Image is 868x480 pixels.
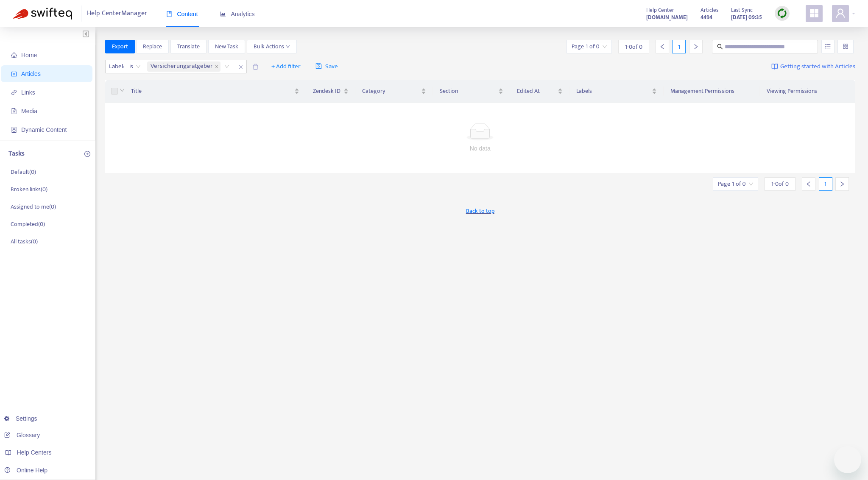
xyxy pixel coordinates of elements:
[11,127,17,133] span: container
[821,40,835,53] button: unordered-list
[466,207,494,215] span: Back to top
[510,80,569,103] th: Edited At
[21,52,37,59] span: Home
[11,237,38,246] p: All tasks ( 0 )
[21,108,37,114] span: Media
[819,177,832,191] div: 1
[21,126,67,133] span: Dynamic Content
[235,62,246,72] span: close
[136,40,169,53] button: Replace
[517,87,555,96] span: Edited At
[13,8,72,20] img: Swifteq
[646,6,674,15] span: Help Center
[215,64,219,69] span: close
[771,60,855,73] a: Getting started with Articles
[124,80,306,103] th: Title
[215,42,238,51] span: New Task
[693,44,699,50] span: right
[177,42,200,51] span: Translate
[166,11,198,17] span: Content
[809,8,819,18] span: appstore
[147,61,220,72] span: Versicherungsratgeber
[120,88,125,93] span: down
[84,151,90,157] span: plus-circle
[825,43,831,49] span: unordered-list
[309,60,344,73] button: saveSave
[252,64,259,70] span: delete
[271,61,301,72] span: + Add filter
[21,89,35,96] span: Links
[731,13,762,22] strong: [DATE] 09:35
[576,87,650,96] span: Labels
[433,80,510,103] th: Section
[701,13,712,22] strong: 4494
[701,6,718,15] span: Articles
[208,40,245,53] button: New Task
[569,80,664,103] th: Labels
[11,52,17,58] span: home
[11,185,47,194] p: Broken links ( 0 )
[11,71,17,77] span: account-book
[731,6,753,15] span: Last Sync
[306,80,355,103] th: Zendesk ID
[247,40,297,53] button: Bulk Actionsdown
[4,467,47,474] a: Online Help
[11,220,45,229] p: Completed ( 0 )
[106,60,126,73] span: Label :
[835,8,846,18] span: user
[115,144,846,153] div: No data
[771,63,778,70] img: image-link
[646,13,688,22] strong: [DOMAIN_NAME]
[8,149,25,159] p: Tasks
[11,89,17,95] span: link
[672,40,686,53] div: 1
[143,42,162,51] span: Replace
[315,63,322,69] span: save
[131,87,293,96] span: Title
[21,70,41,77] span: Articles
[87,6,147,22] span: Help Center Manager
[220,11,226,17] span: area-chart
[355,80,433,103] th: Category
[780,62,855,72] span: Getting started with Articles
[315,61,338,72] span: Save
[760,80,855,103] th: Viewing Permissions
[254,42,290,51] span: Bulk Actions
[717,44,723,50] span: search
[806,181,812,187] span: left
[151,61,213,72] span: Versicherungsratgeber
[11,167,36,176] p: Default ( 0 )
[771,179,789,188] span: 1 - 0 of 0
[659,44,665,50] span: left
[313,87,342,96] span: Zendesk ID
[4,415,37,422] a: Settings
[17,449,52,456] span: Help Centers
[625,42,642,51] span: 1 - 0 of 0
[170,40,207,53] button: Translate
[265,60,307,73] button: + Add filter
[664,80,760,103] th: Management Permissions
[112,42,128,51] span: Export
[286,45,290,49] span: down
[777,8,787,19] img: sync.dc5367851b00ba804db3.png
[11,202,56,211] p: Assigned to me ( 0 )
[4,432,40,438] a: Glossary
[440,87,497,96] span: Section
[839,181,845,187] span: right
[362,87,420,96] span: Category
[129,60,141,73] span: is
[105,40,135,53] button: Export
[166,11,172,17] span: book
[834,446,861,473] iframe: Schaltfläche zum Öffnen des Messaging-Fensters
[220,11,255,17] span: Analytics
[11,108,17,114] span: file-image
[646,12,688,22] a: [DOMAIN_NAME]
